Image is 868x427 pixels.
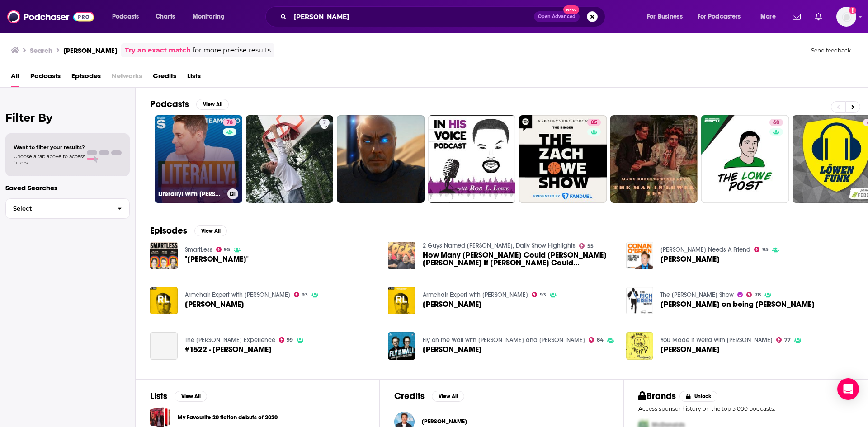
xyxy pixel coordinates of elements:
[773,118,779,127] span: 60
[150,390,167,402] h2: Lists
[423,251,615,267] span: How Many [PERSON_NAME] Could [PERSON_NAME] [PERSON_NAME] If [PERSON_NAME] Could [PERSON_NAME]?
[156,10,175,23] span: Charts
[423,291,528,299] a: Armchair Expert with Dax Shepard
[302,293,308,297] span: 93
[532,292,546,297] a: 93
[153,69,176,87] span: Credits
[7,8,94,25] img: Podchaser - Follow, Share and Rate Podcasts
[185,300,244,308] a: Rob Lowe
[422,418,467,425] span: [PERSON_NAME]
[290,9,534,24] input: Search podcasts, credits, & more...
[423,251,615,267] a: How Many Lowe's Could Rob Lowe Rob If Rob Lowe Could Rob Lowe's?
[125,45,191,56] a: Try an exact match
[563,5,580,14] span: New
[769,119,783,126] a: 60
[287,338,293,342] span: 99
[626,332,654,360] a: Rob Lowe
[388,242,415,269] a: How Many Lowe's Could Rob Lowe Rob If Rob Lowe Could Rob Lowe's?
[175,391,207,402] button: View All
[216,247,231,252] a: 95
[5,183,130,192] p: Saved Searches
[106,9,151,24] button: open menu
[185,255,249,263] a: "Rob Lowe"
[534,11,580,22] button: Open AdvancedNew
[193,45,271,56] span: for more precise results
[30,46,52,55] h3: Search
[837,378,859,400] div: Open Intercom Messenger
[178,413,278,422] a: My Favourite 20 fiction debuts of 2020
[423,300,482,308] a: Rob Lowe
[626,242,654,269] img: Rob Lowe
[158,190,224,198] h3: Literally! With [PERSON_NAME]
[5,111,130,124] h2: Filter By
[150,99,189,110] h2: Podcasts
[660,246,750,253] a: Conan O’Brien Needs A Friend
[591,118,597,127] span: 85
[638,390,676,402] h2: Brands
[660,346,720,353] span: [PERSON_NAME]
[746,292,761,297] a: 78
[150,242,178,269] img: "Rob Lowe"
[660,255,720,263] span: [PERSON_NAME]
[274,6,614,27] div: Search podcasts, credits, & more...
[660,255,720,263] a: Rob Lowe
[185,246,212,253] a: SmartLess
[150,9,180,24] a: Charts
[423,336,585,344] a: Fly on the Wall with Dana Carvey and David Spade
[5,198,130,219] button: Select
[30,69,61,87] a: Podcasts
[388,287,415,314] img: Rob Lowe
[422,418,467,425] a: Rob Lowe
[294,292,308,297] a: 93
[755,293,761,297] span: 78
[193,10,225,23] span: Monitoring
[185,346,272,353] a: #1522 - Rob Lowe
[597,338,604,342] span: 84
[836,7,856,27] img: User Profile
[112,69,142,87] span: Networks
[11,69,19,87] a: All
[63,46,118,55] h3: [PERSON_NAME]
[701,115,789,203] a: 60
[150,99,229,110] a: PodcastsView All
[71,69,101,87] a: Episodes
[754,247,769,252] a: 95
[660,300,815,308] span: [PERSON_NAME] on being [PERSON_NAME]
[579,243,594,249] a: 55
[194,225,227,236] button: View All
[423,346,482,353] a: Rob Lowe
[323,118,326,127] span: 7
[538,14,576,19] span: Open Advanced
[638,405,853,412] p: Access sponsor history on the top 5,000 podcasts.
[784,338,791,342] span: 77
[849,7,856,14] svg: Add a profile image
[660,300,815,308] a: Rob Lowe on being Rob Lowe
[660,346,720,353] a: Rob Lowe
[226,118,233,127] span: 78
[589,337,604,343] a: 84
[423,242,576,249] a: 2 Guys Named Chris, Daily Show Highlights
[279,337,293,343] a: 99
[811,9,826,24] a: Show notifications dropdown
[808,47,854,54] button: Send feedback
[776,337,791,343] a: 77
[660,291,734,299] a: The Rich Eisen Show
[155,115,242,203] a: 78Literally! With [PERSON_NAME]
[626,287,654,314] img: Rob Lowe on being Rob Lowe
[150,287,178,314] img: Rob Lowe
[692,9,754,24] button: open menu
[185,300,244,308] span: [PERSON_NAME]
[760,10,776,23] span: More
[187,69,201,87] a: Lists
[394,390,425,402] h2: Credits
[789,9,804,24] a: Show notifications dropdown
[423,346,482,353] span: [PERSON_NAME]
[432,391,464,402] button: View All
[150,225,187,236] h2: Episodes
